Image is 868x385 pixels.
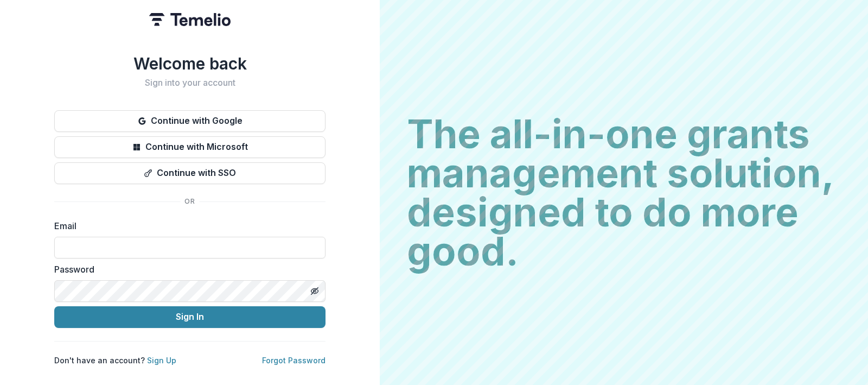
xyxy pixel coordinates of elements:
[262,356,325,365] a: Forgot Password
[149,13,231,26] img: Temelio
[54,54,325,73] h1: Welcome back
[54,263,319,276] label: Password
[54,78,325,88] h2: Sign into your account
[54,162,325,184] button: Continue with SSO
[54,219,319,232] label: Email
[54,306,325,328] button: Sign In
[54,110,325,132] button: Continue with Google
[306,282,323,300] button: Toggle password visibility
[147,356,176,365] a: Sign Up
[54,355,176,366] p: Don't have an account?
[54,136,325,158] button: Continue with Microsoft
